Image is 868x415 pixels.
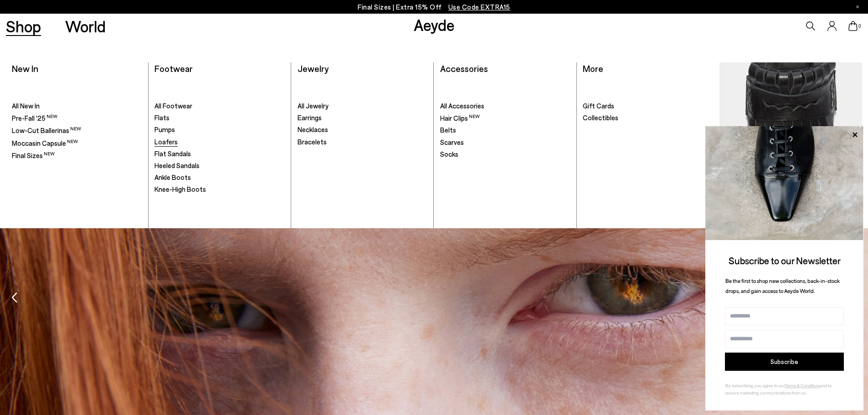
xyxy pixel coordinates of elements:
[298,138,428,147] a: Bracelets
[725,353,844,371] button: Subscribe
[12,126,81,134] span: Low-Cut Ballerinas
[298,125,328,133] span: Necklaces
[298,113,322,122] span: Earrings
[12,102,40,110] span: All New In
[298,113,428,123] a: Earrings
[729,255,841,266] span: Subscribe to our Newsletter
[298,125,428,134] a: Necklaces
[12,102,142,111] a: All New In
[583,102,714,111] a: Gift Cards
[12,138,142,148] a: Moccasin Capsule
[414,15,455,34] a: Aeyde
[154,125,175,133] span: Pumps
[440,102,484,110] span: All Accessories
[358,1,510,13] p: Final Sizes | Extra 15% Off
[298,138,327,146] span: Bracelets
[440,113,570,123] a: Hair Clips
[583,102,614,110] span: Gift Cards
[154,185,206,193] span: Knee-High Boots
[154,113,285,123] a: Flats
[440,102,570,111] a: All Accessories
[12,63,38,74] a: New In
[154,173,285,182] a: Ankle Boots
[583,113,714,123] a: Collectibles
[720,62,862,222] img: Mobile_e6eede4d-78b8-4bd1-ae2a-4197e375e133_900x.jpg
[6,18,41,34] a: Shop
[440,138,464,146] span: Scarves
[785,383,820,388] a: Terms & Conditions
[154,161,285,170] a: Heeled Sandals
[65,18,106,34] a: World
[725,277,840,294] span: Be the first to shop new collections, back-in-stock drops, and gain access to Aeyde World.
[12,113,142,123] a: Pre-Fall '25
[298,102,329,110] span: All Jewelry
[154,63,193,74] a: Footwear
[725,383,785,388] span: By subscribing, you agree to our
[154,125,285,134] a: Pumps
[448,3,510,11] span: Navigate to /collections/ss25-final-sizes
[154,149,191,158] span: Flat Sandals
[154,138,178,146] span: Loafers
[583,113,618,122] span: Collectibles
[440,126,456,134] span: Belts
[848,21,858,31] a: 0
[440,126,570,135] a: Belts
[12,151,142,160] a: Final Sizes
[154,173,191,181] span: Ankle Boots
[154,102,285,111] a: All Footwear
[154,149,285,159] a: Flat Sandals
[12,139,78,147] span: Moccasin Capsule
[154,138,285,147] a: Loafers
[154,113,169,122] span: Flats
[12,287,17,310] div: Previous slide
[440,114,480,122] span: Hair Clips
[154,185,285,194] a: Knee-High Boots
[858,24,862,29] span: 0
[154,161,200,169] span: Heeled Sandals
[440,63,488,74] a: Accessories
[298,102,428,111] a: All Jewelry
[12,114,57,122] span: Pre-Fall '25
[12,126,142,135] a: Low-Cut Ballerinas
[440,150,458,158] span: Socks
[720,62,862,222] a: Moccasin Capsule
[583,63,603,74] a: More
[440,138,570,147] a: Scarves
[298,63,329,74] a: Jewelry
[12,151,55,159] span: Final Sizes
[154,102,192,110] span: All Footwear
[440,150,570,159] a: Socks
[705,126,863,240] img: ca3f721fb6ff708a270709c41d776025.jpg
